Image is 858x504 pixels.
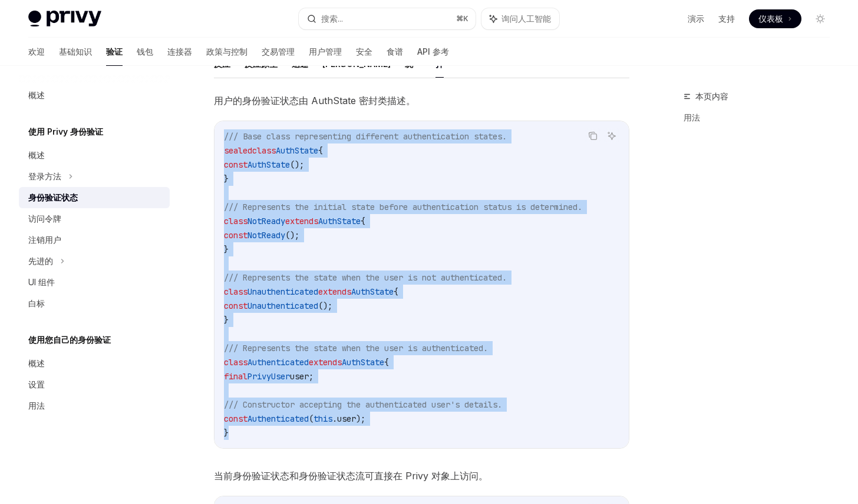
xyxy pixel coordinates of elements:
[313,413,332,424] span: this
[28,277,55,287] font: UI 组件
[356,38,372,66] a: 安全
[224,145,252,156] span: sealed
[224,286,247,297] span: class
[19,272,170,293] a: UI 组件
[224,399,502,410] span: /// Constructor accepting the authenticated user's details.
[224,159,247,170] span: const
[332,413,365,424] span: .user);
[318,286,351,297] span: extends
[214,470,488,482] font: 当前身份验证状态和身份验证状态流可直接在 Privy 对象上访问。
[224,357,247,368] span: class
[167,46,192,56] font: 连接器
[214,95,415,106] font: 用户的身份验证状态由 AuthState 密封类描述。
[19,353,170,374] a: 概述
[318,216,361,226] span: AuthState
[351,286,394,297] span: AuthState
[247,159,290,170] span: AuthState
[247,301,318,311] span: Unauthenticated
[28,11,101,27] img: 灯光标志
[28,46,45,56] font: 欢迎
[224,272,507,283] span: /// Represents the state when the user is not authenticated.
[463,14,468,23] font: K
[28,298,45,308] font: 白标
[718,13,735,25] a: 支持
[137,38,153,66] a: 钱包
[224,202,582,212] span: /// Represents the initial state before authentication status is determined.
[252,145,276,156] span: class
[28,126,103,136] font: 使用 Privy 身份验证
[59,46,92,56] font: 基础知识
[684,108,839,127] a: 用法
[417,38,449,66] a: API 参考
[224,230,247,241] span: const
[59,38,92,66] a: 基础知识
[224,244,229,255] span: }
[19,395,170,416] a: 用法
[688,14,704,24] font: 演示
[811,9,830,28] button: 切换暗模式
[224,371,247,382] span: final
[387,46,403,56] font: 食谱
[309,357,342,368] span: extends
[19,374,170,395] a: 设置
[247,357,309,368] span: Authenticated
[28,213,61,223] font: 访问令牌
[276,145,318,156] span: AuthState
[224,413,247,424] span: const
[501,14,551,24] font: 询问人工智能
[585,128,600,143] button: 复制代码块中的内容
[456,14,463,23] font: ⌘
[247,286,318,297] span: Unauthenticated
[106,38,123,66] a: 验证
[28,90,45,100] font: 概述
[309,38,342,66] a: 用户管理
[28,358,45,368] font: 概述
[28,379,45,389] font: 设置
[318,301,332,311] span: ();
[137,46,153,56] font: 钱包
[262,46,295,56] font: 交易管理
[19,208,170,229] a: 访问令牌
[247,230,285,241] span: NotReady
[247,371,290,382] span: PrivyUser
[224,131,507,142] span: /// Base class representing different authentication states.
[417,46,449,56] font: API 参考
[224,428,229,438] span: }
[247,216,285,226] span: NotReady
[28,235,61,245] font: 注销用户
[206,46,247,56] font: 政策与控制
[749,9,801,28] a: 仪表板
[481,8,559,29] button: 询问人工智能
[19,85,170,106] a: 概述
[19,293,170,314] a: 白标
[285,230,299,241] span: ();
[758,14,783,24] font: 仪表板
[285,216,318,226] span: extends
[206,38,247,66] a: 政策与控制
[224,315,229,325] span: }
[684,112,700,122] font: 用法
[19,187,170,208] a: 身份验证状态
[247,413,309,424] span: Authenticated
[718,14,735,24] font: 支持
[28,150,45,160] font: 概述
[106,46,123,56] font: 验证
[28,171,61,181] font: 登录方法
[28,256,53,266] font: 先进的
[309,46,342,56] font: 用户管理
[299,8,476,29] button: 搜索...⌘K
[224,343,488,353] span: /// Represents the state when the user is authenticated.
[28,335,111,345] font: 使用您自己的身份验证
[356,46,372,56] font: 安全
[224,173,229,184] span: }
[224,301,247,311] span: const
[19,145,170,166] a: 概述
[604,128,619,143] button: 询问人工智能
[28,38,45,66] a: 欢迎
[695,91,728,101] font: 本页内容
[309,413,313,424] span: (
[387,38,403,66] a: 食谱
[342,357,384,368] span: AuthState
[224,216,247,226] span: class
[28,192,78,202] font: 身份验证状态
